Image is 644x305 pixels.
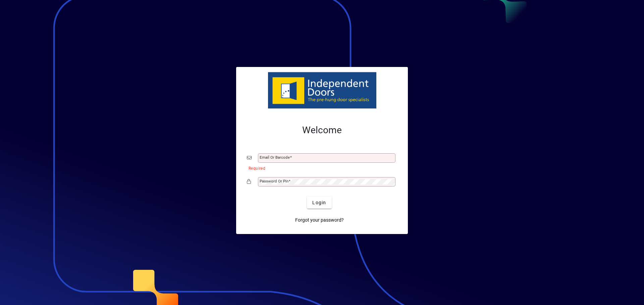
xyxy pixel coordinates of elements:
[312,199,326,206] span: Login
[260,155,290,160] mat-label: Email or Barcode
[247,125,397,136] h2: Welcome
[292,214,346,226] a: Forgot your password?
[295,217,344,224] span: Forgot your password?
[307,197,331,209] button: Login
[249,164,392,171] mat-error: Required
[260,179,288,183] mat-label: Password or Pin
